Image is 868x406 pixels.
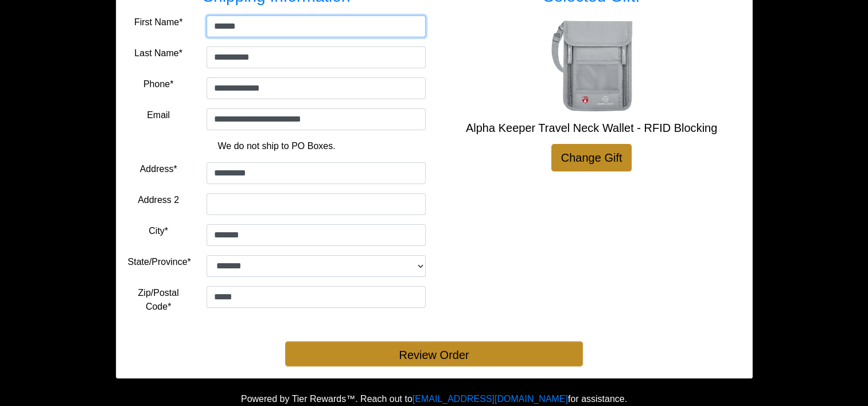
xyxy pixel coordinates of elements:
a: Change Gift [551,144,632,171]
p: We do not ship to PO Boxes. [137,139,417,153]
a: [EMAIL_ADDRESS][DOMAIN_NAME] [412,394,568,404]
span: Powered by Tier Rewards™. Reach out to for assistance. [241,394,627,404]
label: Zip/Postal Code* [128,286,189,314]
img: Alpha Keeper Travel Neck Wallet - RFID Blocking [546,20,637,112]
button: Review Order [285,341,583,366]
label: Email [147,108,170,122]
label: Phone* [143,77,174,91]
label: State/Province* [128,255,191,269]
label: City* [149,224,168,238]
label: Address* [140,162,177,176]
label: First Name* [134,15,182,29]
label: Last Name* [134,46,182,60]
h5: Alpha Keeper Travel Neck Wallet - RFID Blocking [443,121,741,135]
label: Address 2 [138,193,179,207]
